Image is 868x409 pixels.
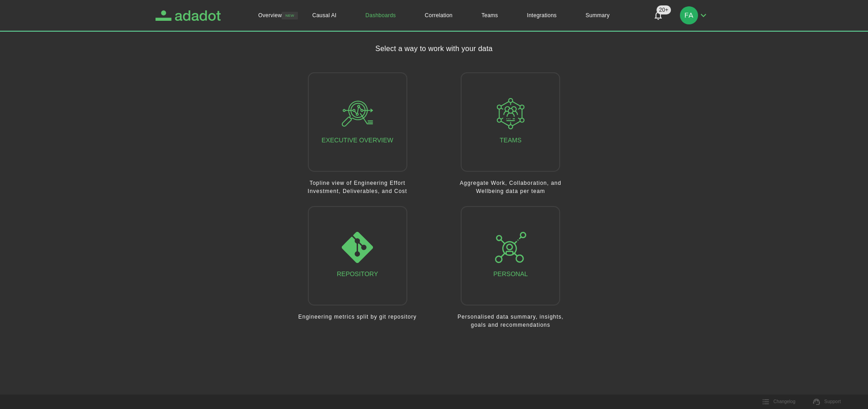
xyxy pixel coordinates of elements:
[308,72,407,172] button: Executive Overview
[808,395,846,409] a: Support
[495,98,526,146] div: Teams
[656,5,671,14] span: 20+
[461,72,560,172] button: Teams
[450,313,571,329] p: Personalised data summary, insights, goals and recommendations
[375,43,493,54] h1: Select a way to work with your data
[461,206,560,306] button: Personal
[297,313,418,321] p: Engineering metrics split by git repository
[321,98,393,146] div: Executive Overview
[156,10,221,21] a: Adadot Homepage
[450,179,571,195] p: Aggregate Work, Collaboration, and Wellbeing data per team
[647,5,669,26] button: Notifications
[757,395,801,409] button: Changelog
[297,179,418,195] p: Topline view of Engineering Effort Investment, Deliverables, and Cost
[308,206,407,306] button: Repository
[676,4,712,27] button: fabiola.dominguez
[680,6,698,24] img: fabiola.dominguez
[493,232,528,280] div: Personal
[337,232,378,280] div: Repository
